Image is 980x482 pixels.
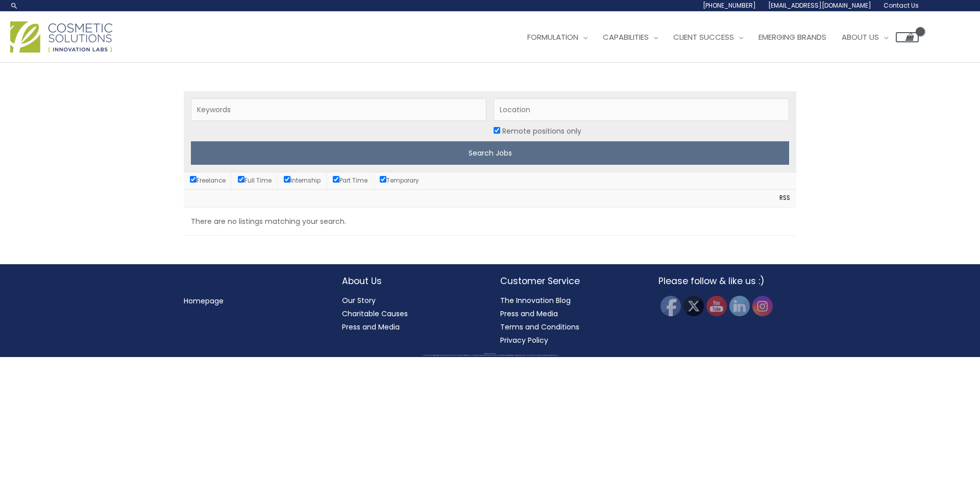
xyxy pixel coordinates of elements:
a: About Us [834,22,896,53]
input: Keywords [191,98,486,121]
span: Client Success [673,32,734,42]
h2: About Us [342,274,480,288]
a: Formulation [520,22,595,53]
a: Terms and Conditions [500,322,579,332]
a: Press and Media [342,322,400,332]
input: Internship [284,176,290,183]
label: Part Time [333,176,367,185]
span: Emerging Brands [758,32,826,42]
label: Full Time [238,176,272,185]
a: Charitable Causes [342,309,408,319]
span: Capabilities [603,32,649,42]
input: Location [494,98,789,121]
input: Full Time [238,176,244,183]
span: Contact Us [884,1,919,10]
nav: Site Navigation [512,22,919,53]
nav: Menu [184,294,322,308]
div: All material on this Website, including design, text, images, logos and sounds, are owned by Cosm... [18,355,962,356]
a: Search icon link [10,2,18,10]
input: Location [494,127,500,134]
a: Homepage [184,296,224,306]
label: Freelance [190,176,226,185]
img: Twitter [683,296,704,316]
li: There are no listings matching your search. [184,208,796,236]
input: Temporary [380,176,386,183]
nav: Customer Service [500,294,638,347]
div: Copyright © 2025 [18,353,962,354]
label: Temporary [380,176,419,185]
a: RSS [774,193,790,204]
span: Formulation [527,32,578,42]
a: Capabilities [595,22,666,53]
a: Press and Media [500,309,558,319]
a: Emerging Brands [751,22,834,53]
input: Search Jobs [191,141,789,165]
nav: About Us [342,294,480,334]
span: [EMAIL_ADDRESS][DOMAIN_NAME] [768,1,871,10]
h2: Customer Service [500,274,638,288]
span: [PHONE_NUMBER] [703,1,756,10]
a: Privacy Policy [500,335,548,345]
h2: Please follow & like us :) [658,274,796,288]
input: Freelance [190,176,197,183]
img: Cosmetic Solutions Logo [10,21,112,53]
a: Client Success [666,22,751,53]
a: View Shopping Cart, empty [896,32,919,42]
span: About Us [842,32,879,42]
label: Internship [284,176,321,185]
label: Remote positions only [502,124,581,138]
a: The Innovation Blog [500,295,571,306]
input: Part Time [333,176,339,183]
a: Our Story [342,295,376,306]
img: Facebook [660,296,681,316]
